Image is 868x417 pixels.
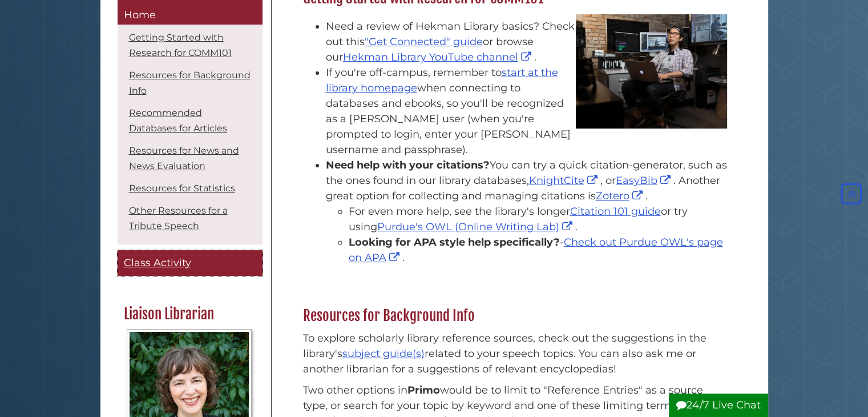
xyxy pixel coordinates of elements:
[124,9,156,21] span: Home
[326,159,490,171] strong: Need help with your citations?
[596,190,645,202] a: Zotero
[326,158,728,266] li: You can try a quick citation-generator, such as the ones found in our library databases, , or . A...
[326,65,728,158] li: If you're off-campus, remember to when connecting to databases and ebooks, so you'll be recognize...
[129,108,227,134] a: Recommended Databases for Articles
[407,384,440,396] strong: Primo
[349,236,560,248] strong: Looking for APA style help specifically?
[343,51,534,63] a: Hekman Library YouTube channel
[529,174,600,187] a: KnightCite
[365,35,483,48] a: "Get Connected" guide
[349,236,723,264] a: Check out Purdue OWL's page on APA
[349,235,728,266] li: - .
[118,251,263,276] a: Class Activity
[342,347,425,360] a: subject guide(s)
[297,307,734,325] h2: Resources for Background Info
[129,33,232,59] a: Getting Started with Research for COMM101
[349,204,728,235] li: For even more help, see the library's longer or try using .
[669,394,768,417] button: 24/7 Live Chat
[377,220,575,233] a: Purdue's OWL (Online Writing Lab)
[129,206,228,232] a: Other Resources for a Tribute Speech
[118,305,261,323] h2: Liaison Librarian
[129,70,251,97] a: Resources for Background Info
[129,183,235,194] a: Resources for Statistics
[838,188,865,201] a: Back to Top
[616,174,673,187] a: EasyBib
[326,19,728,65] li: Need a review of Hekman Library basics? Check out this or browse our .
[129,146,239,172] a: Resources for News and News Evaluation
[303,331,728,377] p: To explore scholarly library reference sources, check out the suggestions in the library's relate...
[124,257,191,270] span: Class Activity
[570,205,661,218] a: Citation 101 guide
[326,66,558,94] a: start at the library homepage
